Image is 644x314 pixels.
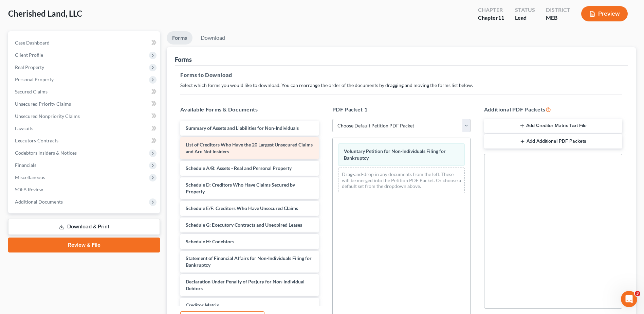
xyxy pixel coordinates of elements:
span: Creditor Matrix [186,302,219,308]
span: Additional Documents [15,199,63,205]
div: Chapter [478,6,504,14]
span: Unsecured Nonpriority Claims [15,113,80,119]
div: Status [515,6,535,14]
span: List of Creditors Who Have the 20 Largest Unsecured Claims and Are Not Insiders [186,142,313,154]
div: MEB [546,14,570,22]
span: Schedule D: Creditors Who Have Claims Secured by Property [186,182,295,194]
span: Schedule A/B: Assets - Real and Personal Property [186,165,292,171]
a: Secured Claims [10,86,160,98]
button: Add Additional PDF Packets [484,134,622,149]
span: SOFA Review [15,187,43,192]
span: Summary of Assets and Liabilities for Non-Individuals [186,125,299,131]
span: Declaration Under Penalty of Perjury for Non-Individual Debtors [186,279,305,291]
a: Unsecured Priority Claims [10,98,160,110]
span: Cherished Land, LLC [8,8,82,18]
a: Lawsuits [10,122,160,135]
button: Add Creditor Matrix Text File [484,119,622,133]
span: 3 [635,291,640,296]
span: 11 [498,14,504,21]
span: Client Profile [15,52,43,58]
span: Statement of Financial Affairs for Non-Individuals Filing for Bankruptcy [186,255,312,268]
span: Schedule E/F: Creditors Who Have Unsecured Claims [186,205,298,211]
a: Case Dashboard [10,37,160,49]
h5: Forms to Download [180,71,622,79]
iframe: Intercom live chat [621,291,637,307]
a: Download [195,31,231,45]
span: Executory Contracts [15,138,58,143]
a: SOFA Review [10,184,160,196]
span: Schedule H: Codebtors [186,239,234,244]
a: Unsecured Nonpriority Claims [10,110,160,122]
span: Financials [15,162,36,168]
h5: Additional PDF Packets [484,105,622,114]
div: Forms [175,55,192,64]
h5: PDF Packet 1 [332,105,471,114]
div: Lead [515,14,535,22]
a: Forms [167,31,192,45]
span: Codebtors Insiders & Notices [15,150,77,156]
a: Executory Contracts [10,135,160,147]
span: Miscellaneous [15,174,45,180]
span: Case Dashboard [15,40,50,46]
div: District [546,6,570,14]
span: Personal Property [15,76,54,82]
div: Chapter [478,14,504,22]
p: Select which forms you would like to download. You can rearrange the order of the documents by dr... [180,82,622,89]
span: Unsecured Priority Claims [15,101,71,107]
button: Preview [581,6,628,21]
a: Review & File [8,238,160,252]
span: Lawsuits [15,125,33,131]
a: Download & Print [8,219,160,235]
span: Secured Claims [15,89,48,94]
span: Voluntary Petition for Non-Individuals Filing for Bankruptcy [344,148,446,161]
h5: Available Forms & Documents [180,105,318,114]
div: Drag-and-drop in any documents from the left. These will be merged into the Petition PDF Packet. ... [338,168,465,193]
span: Real Property [15,64,44,70]
span: Schedule G: Executory Contracts and Unexpired Leases [186,222,302,228]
